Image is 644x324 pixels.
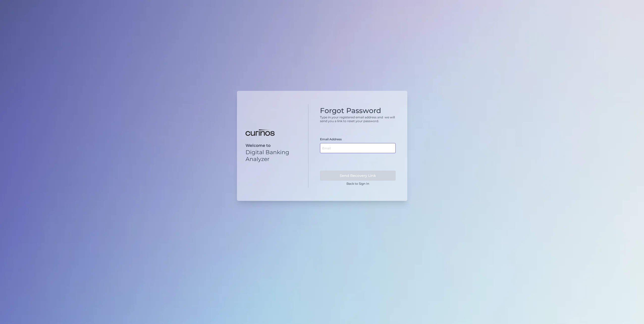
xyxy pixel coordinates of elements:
p: Digital Banking Analyzer [246,149,300,163]
button: Send Recovery Link [320,171,396,181]
label: Email Address [320,137,342,141]
p: Welcome to [246,143,300,148]
a: Back to Sign In [346,182,369,185]
input: Email [320,143,396,153]
p: Type in your registered email address and we will send you a link to reset your password. [320,115,396,123]
h1: Forgot Password [320,106,396,115]
img: Digital Banking Analyzer [246,129,275,136]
